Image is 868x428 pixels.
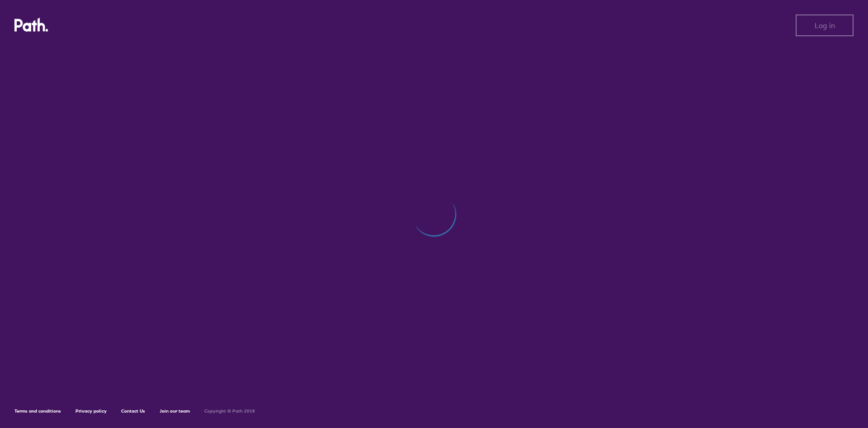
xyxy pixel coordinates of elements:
[796,14,854,36] button: Log in
[14,408,61,414] a: Terms and conditions
[815,21,835,29] span: Log in
[121,408,145,414] a: Contact Us
[160,408,190,414] a: Join our team
[204,409,255,414] h6: Copyright © Path 2018
[75,408,107,414] a: Privacy policy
